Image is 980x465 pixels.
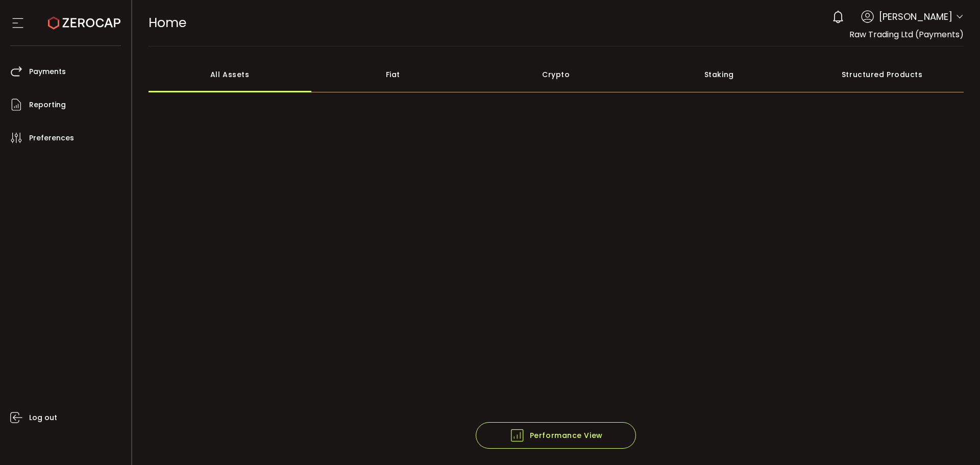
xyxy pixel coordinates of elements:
span: Log out [29,410,57,425]
div: All Assets [149,57,312,92]
span: Payments [29,64,66,79]
span: Performance View [509,428,603,443]
span: Raw Trading Ltd (Payments) [849,29,964,40]
div: Structured Products [801,57,964,92]
span: [PERSON_NAME] [879,10,952,23]
span: Home [149,14,186,32]
span: Reporting [29,97,66,112]
div: Staking [638,57,801,92]
div: Crypto [475,57,638,92]
div: Fiat [311,57,475,92]
iframe: Chat Widget [929,416,980,465]
button: Performance View [476,422,636,449]
span: Preferences [29,131,74,145]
